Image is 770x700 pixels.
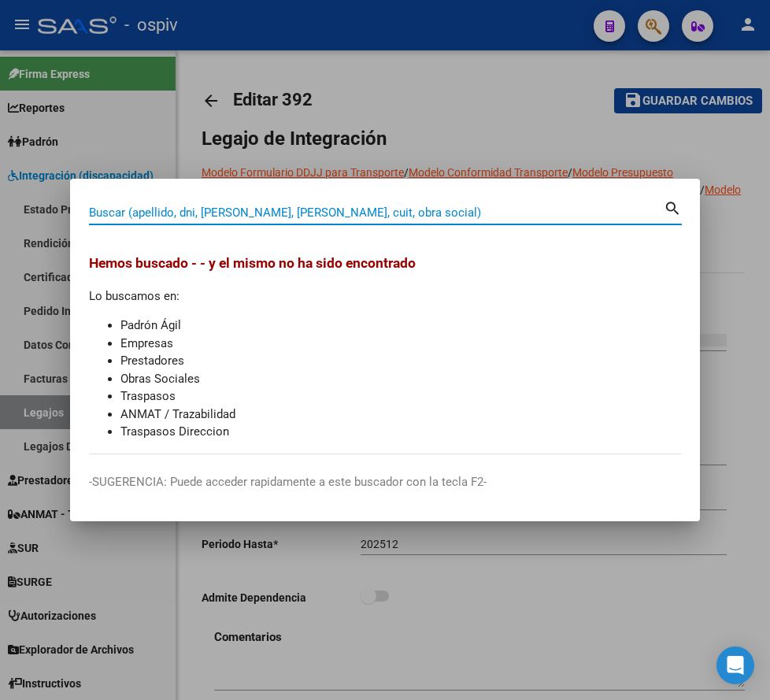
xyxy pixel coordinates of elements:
[89,255,416,271] span: Hemos buscado - - y el mismo no ha sido encontrado
[120,387,681,406] li: Traspasos
[120,406,681,424] li: ANMAT / Trazabilidad
[89,253,681,441] div: Lo buscamos en:
[89,473,681,491] p: -SUGERENCIA: Puede acceder rapidamente a este buscador con la tecla F2-
[120,370,681,388] li: Obras Sociales
[120,352,681,370] li: Prestadores
[664,198,682,217] mat-icon: search
[120,317,681,335] li: Padrón Ágil
[120,423,681,441] li: Traspasos Direccion
[120,335,681,353] li: Empresas
[716,646,754,684] div: Open Intercom Messenger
